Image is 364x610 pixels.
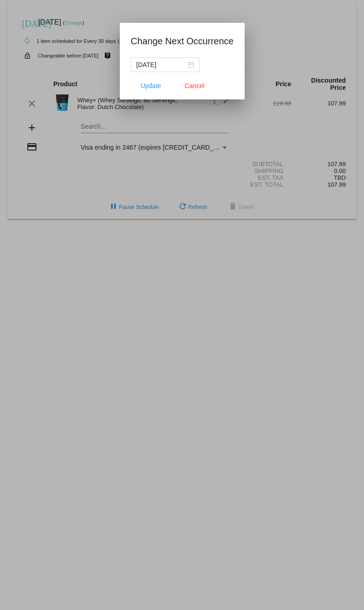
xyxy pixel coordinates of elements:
[131,34,234,48] h1: Change Next Occurrence
[140,82,161,89] span: Update
[136,60,186,70] input: Select date
[131,78,171,94] button: Update
[185,82,205,89] span: Cancel
[174,78,215,94] button: Close dialog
